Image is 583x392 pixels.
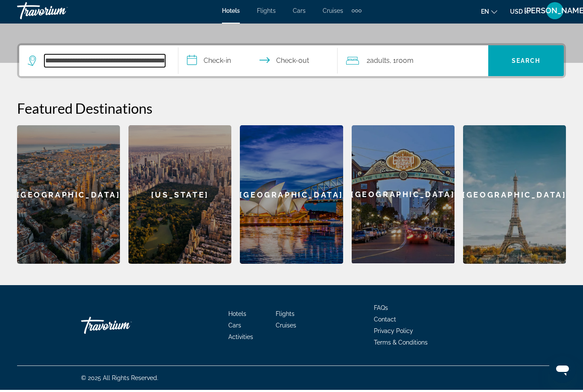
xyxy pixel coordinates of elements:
[17,127,120,266] a: [GEOGRAPHIC_DATA]
[544,4,566,22] button: User Menu
[338,47,488,78] button: Travelers: 2 adults, 0 children
[367,57,390,69] span: 2
[352,127,455,266] a: [GEOGRAPHIC_DATA]
[276,312,294,319] a: Flights
[370,59,390,67] span: Adults
[374,341,428,348] a: Terms & Conditions
[257,9,276,16] a: Flights
[352,6,361,20] button: Extra navigation items
[19,47,564,78] div: Search widget
[374,330,413,336] a: Privacy Policy
[510,10,523,17] span: USD
[222,9,240,16] a: Hotels
[81,377,158,383] span: © 2025 All Rights Reserved.
[128,127,231,266] a: [US_STATE]
[549,358,576,385] iframe: Кнопка запуска окна обмена сообщениями
[390,57,414,69] span: , 1
[178,47,338,78] button: Check in and out dates
[512,59,541,66] span: Search
[81,315,166,340] a: Travorium
[276,324,296,331] a: Cruises
[228,324,241,331] a: Cars
[374,307,388,313] a: FAQs
[293,9,306,16] a: Cars
[323,9,343,16] a: Cruises
[17,102,566,119] h2: Featured Destinations
[17,2,102,24] a: Travorium
[463,127,566,266] a: [GEOGRAPHIC_DATA]
[240,127,343,266] a: [GEOGRAPHIC_DATA]
[488,47,564,78] button: Search
[481,7,497,20] button: Change language
[510,7,531,20] button: Change currency
[481,10,489,17] span: en
[228,336,253,342] a: Activities
[374,318,396,325] a: Contact
[228,312,246,319] a: Hotels
[396,59,414,67] span: Room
